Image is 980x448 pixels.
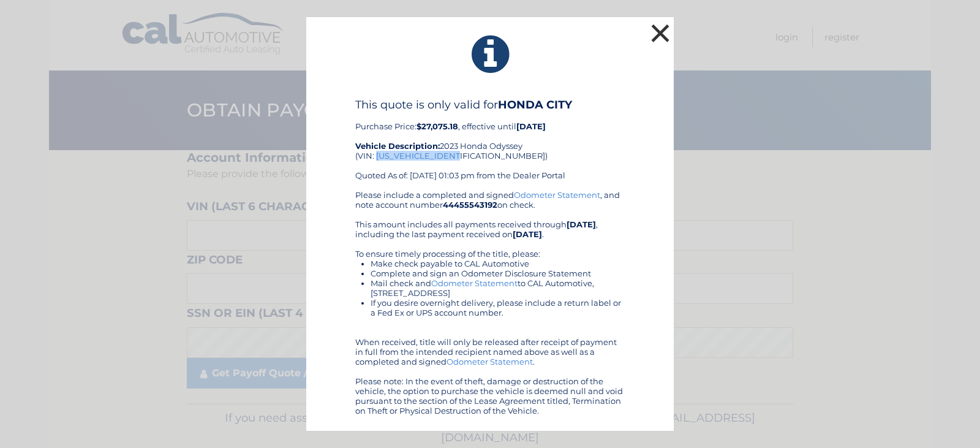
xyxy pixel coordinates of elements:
[431,278,518,288] a: Odometer Statement
[371,278,625,298] li: Mail check and to CAL Automotive, [STREET_ADDRESS]
[447,357,533,366] a: Odometer Statement
[648,21,673,45] button: ×
[567,219,596,229] b: [DATE]
[514,190,600,200] a: Odometer Statement
[355,98,625,112] h4: This quote is only valid for
[498,98,572,112] b: HONDA CITY
[417,121,458,131] b: $27,075.18
[355,141,440,151] strong: Vehicle Description:
[371,298,625,317] li: If you desire overnight delivery, please include a return label or a Fed Ex or UPS account number.
[513,229,542,239] b: [DATE]
[371,268,625,278] li: Complete and sign an Odometer Disclosure Statement
[443,200,497,210] b: 44455543192
[355,190,625,416] div: Please include a completed and signed , and note account number on check. This amount includes al...
[355,98,625,190] div: Purchase Price: , effective until 2023 Honda Odyssey (VIN: [US_VEHICLE_IDENTIFICATION_NUMBER]) Qu...
[371,259,625,268] li: Make check payable to CAL Automotive
[516,121,546,131] b: [DATE]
